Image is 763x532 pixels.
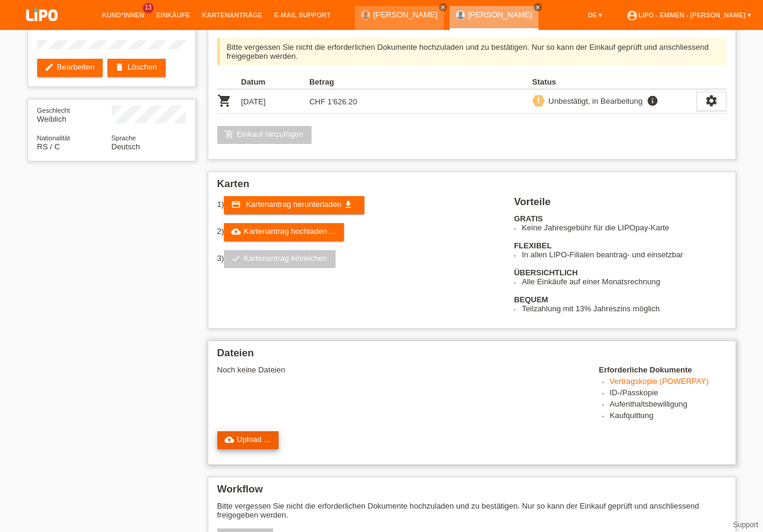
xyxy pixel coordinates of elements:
a: credit_card Kartenantrag herunterladen get_app [224,196,364,214]
h2: Workflow [217,483,726,501]
td: [DATE] [241,89,310,114]
i: POSP00026647 [217,94,232,108]
b: FLEXIBEL [514,241,552,250]
i: priority_high [534,96,543,104]
i: credit_card [231,200,241,209]
div: Noch keine Dateien [217,365,584,374]
span: Kartenantrag herunterladen [246,200,342,209]
a: Kund*innen [96,11,150,19]
a: Vertragskopie (POWERPAY) [610,377,709,386]
a: checkKartenantrag einreichen [224,250,336,268]
a: cloud_uploadKartenantrag hochladen ... [224,223,344,241]
i: cloud_upload [225,435,234,444]
span: 13 [143,3,154,13]
i: close [440,4,446,10]
a: close [534,3,542,11]
span: Geschlecht [37,107,70,114]
th: Status [532,75,696,89]
li: ID-/Passkopie [610,388,726,399]
td: CHF 1'626.20 [309,89,378,114]
div: 1) [217,196,499,214]
a: Support [733,521,758,529]
span: Deutsch [112,142,140,151]
a: cloud_uploadUpload ... [217,431,279,449]
i: edit [44,62,54,72]
b: ÜBERSICHTLICH [514,268,578,277]
a: editBearbeiten [37,59,103,77]
a: [PERSON_NAME] [373,10,438,19]
p: Bitte vergessen Sie nicht die erforderlichen Dokumente hochzuladen und zu bestätigen. Nur so kann... [217,501,726,519]
a: account_circleLIPO - Emmen - [PERSON_NAME] ▾ [620,11,757,19]
a: Einkäufe [150,11,196,19]
span: Sprache [112,134,136,142]
b: GRATIS [514,214,543,223]
a: Kartenanträge [196,11,268,19]
b: BEQUEM [514,295,548,304]
li: Teilzahlung mit 13% Jahreszins möglich [522,304,726,313]
a: E-Mail Support [268,11,337,19]
a: deleteLöschen [107,59,165,77]
i: check [231,254,241,263]
h2: Karten [217,178,726,196]
th: Datum [241,75,310,89]
i: close [535,4,541,10]
a: [PERSON_NAME] [468,10,532,19]
span: Serbien / C / 04.08.1984 [37,142,60,151]
li: Keine Jahresgebühr für die LIPOpay-Karte [522,223,726,232]
div: Bitte vergessen Sie nicht die erforderlichen Dokumente hochzuladen und zu bestätigen. Nur so kann... [217,38,726,65]
a: LIPO pay [12,25,72,34]
li: Alle Einkäufe auf einer Monatsrechnung [522,277,726,286]
span: Nationalität [37,134,70,142]
i: get_app [343,200,353,209]
div: 2) [217,223,499,241]
th: Betrag [309,75,378,89]
a: DE ▾ [582,11,608,19]
li: Aufenthaltsbewilligung [610,399,726,411]
i: info [645,95,660,107]
a: close [439,3,447,11]
i: settings [705,94,718,107]
li: In allen LIPO-Filialen beantrag- und einsetzbar [522,250,726,259]
h4: Erforderliche Dokumente [599,365,726,374]
div: Unbestätigt, in Bearbeitung [545,95,643,107]
i: account_circle [626,10,638,22]
a: add_shopping_cartEinkauf hinzufügen [217,126,312,144]
li: Kaufquittung [610,411,726,422]
i: cloud_upload [231,227,241,236]
i: delete [115,62,124,72]
i: add_shopping_cart [225,130,234,139]
div: 3) [217,250,499,268]
h2: Dateien [217,347,726,365]
h2: Vorteile [514,196,726,214]
div: Weiblich [37,106,112,124]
